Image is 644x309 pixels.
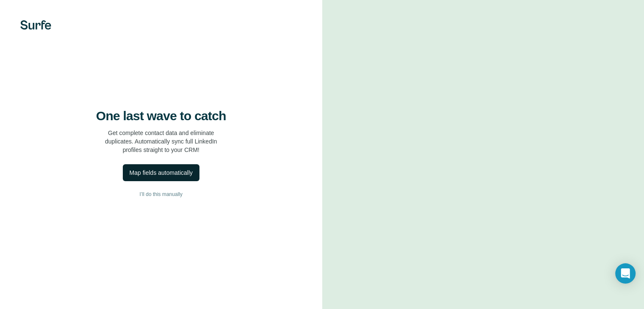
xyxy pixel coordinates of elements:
[130,168,193,177] div: Map fields automatically
[96,108,226,124] h4: One last wave to catch
[20,20,51,30] img: Surfe's logo
[17,188,305,201] button: I’ll do this manually
[123,164,199,181] button: Map fields automatically
[615,263,636,284] div: Open Intercom Messenger
[140,190,182,198] span: I’ll do this manually
[105,129,217,154] p: Get complete contact data and eliminate duplicates. Automatically sync full LinkedIn profiles str...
